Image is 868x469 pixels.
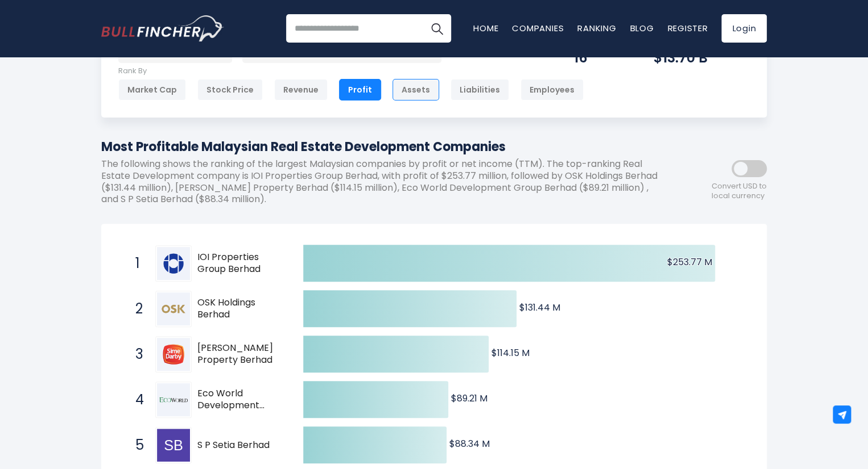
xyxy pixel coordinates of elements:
span: S P Setia Berhad [197,439,283,451]
div: Employees [520,79,584,101]
h1: Most Profitable Malaysian Real Estate Development Companies [101,137,664,156]
div: $13.70 B [654,49,750,66]
span: 4 [130,390,141,409]
text: $89.21 M [451,392,487,405]
a: Home [473,22,498,34]
a: Companies [512,22,564,34]
text: $131.44 M [519,301,560,314]
div: Market Cap [118,79,186,101]
img: S P Setia Berhad [157,429,190,462]
a: Register [667,22,708,34]
img: OSK Holdings Berhad [157,292,190,325]
p: The following shows the ranking of the largest Malaysian companies by profit or net income (TTM).... [101,158,664,206]
text: $114.15 M [491,346,530,359]
img: IOI Properties Group Berhad [157,247,190,280]
text: $253.77 M [667,256,712,269]
span: Eco World Development Group Berhad [197,388,283,412]
img: Sime Darby Property Berhad [157,338,190,371]
button: Search [423,14,451,43]
span: IOI Properties Group Berhad [197,252,283,275]
a: Go to homepage [101,15,224,41]
img: Eco World Development Group Berhad [157,383,190,416]
a: Login [721,14,767,43]
img: Bullfincher logo [101,15,224,41]
span: OSK Holdings Berhad [197,297,283,321]
span: 5 [130,436,141,455]
div: Assets [392,79,439,101]
a: Ranking [577,22,616,34]
span: Convert USD to local currency [712,182,767,201]
div: Liabilities [450,79,509,101]
div: Profit [339,79,381,101]
text: $88.34 M [449,437,490,450]
p: Rank By [118,66,584,76]
span: 2 [130,299,141,319]
span: [PERSON_NAME] Property Berhad [197,342,283,366]
div: Stock Price [197,79,263,101]
div: 16 [574,49,625,66]
div: Revenue [274,79,328,101]
span: 3 [130,345,141,364]
span: 1 [130,254,141,273]
a: Blog [630,22,654,34]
